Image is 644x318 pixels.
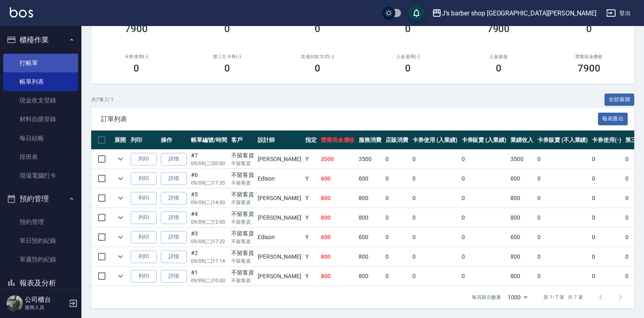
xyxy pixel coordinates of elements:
[25,296,66,304] h5: 公司櫃台
[3,72,78,91] a: 帳單列表
[191,218,227,226] p: 09/09 (二) 12:00
[189,247,229,266] td: #2
[303,189,319,208] td: Y
[231,171,254,179] div: 不留客資
[189,267,229,286] td: #1
[508,150,535,169] td: 3500
[231,179,254,187] p: 不留客資
[487,23,510,35] h3: 7900
[496,63,502,74] h3: 0
[410,267,460,286] td: 0
[463,54,534,59] h2: 入金儲值
[231,249,254,257] div: 不留客資
[605,94,635,106] button: 全部展開
[282,54,353,59] h2: 其他付款方式(-)
[224,23,230,35] h3: 0
[319,247,357,266] td: 800
[114,270,127,282] button: expand row
[231,277,254,284] p: 不留客資
[256,228,303,247] td: Edison
[508,131,535,150] th: 業績收入
[129,131,159,150] th: 列印
[383,169,410,188] td: 0
[535,150,590,169] td: 0
[410,228,460,247] td: 0
[590,208,623,227] td: 0
[189,131,229,150] th: 帳單編號/時間
[3,188,78,209] button: 預約管理
[256,169,303,188] td: Edison
[161,231,187,244] a: 詳情
[460,189,509,208] td: 0
[303,169,319,188] td: Y
[189,169,229,188] td: #6
[10,7,33,17] img: Logo
[460,208,509,227] td: 0
[3,272,78,294] button: 報表及分析
[3,129,78,148] a: 每日結帳
[598,113,628,125] button: 報表匯出
[590,247,623,266] td: 0
[231,229,254,238] div: 不留客資
[357,150,383,169] td: 3500
[101,115,598,123] span: 訂單列表
[191,54,262,59] h2: 第三方卡券(-)
[319,189,357,208] td: 800
[231,218,254,226] p: 不留客資
[131,231,157,244] button: 列印
[131,153,157,166] button: 列印
[460,247,509,266] td: 0
[256,247,303,266] td: [PERSON_NAME]
[131,211,157,224] button: 列印
[590,189,623,208] td: 0
[319,150,357,169] td: 3500
[319,267,357,286] td: 800
[410,169,460,188] td: 0
[114,153,127,165] button: expand row
[191,160,227,167] p: 09/09 (二) 20:00
[410,208,460,227] td: 0
[315,63,320,74] h3: 0
[161,250,187,263] a: 詳情
[460,150,509,169] td: 0
[590,131,623,150] th: 卡券使用(-)
[535,131,590,150] th: 卡券販賣 (不入業績)
[131,192,157,205] button: 列印
[256,131,303,150] th: 設計師
[231,151,254,160] div: 不留客資
[229,131,256,150] th: 客戶
[586,23,592,35] h3: 0
[114,192,127,204] button: expand row
[161,192,187,205] a: 詳情
[357,228,383,247] td: 600
[191,199,227,206] p: 09/09 (二) 14:00
[231,268,254,277] div: 不留客資
[161,172,187,185] a: 詳情
[319,131,357,150] th: 營業現金應收
[112,131,129,150] th: 展開
[231,238,254,245] p: 不留客資
[303,131,319,150] th: 指定
[231,160,254,167] p: 不留客資
[508,208,535,227] td: 800
[357,131,383,150] th: 服務消費
[231,199,254,206] p: 不留客資
[191,277,227,284] p: 09/09 (二) 10:00
[460,131,509,150] th: 卡券販賣 (入業績)
[319,228,357,247] td: 600
[131,172,157,185] button: 列印
[410,150,460,169] td: 0
[460,267,509,286] td: 0
[410,247,460,266] td: 0
[410,189,460,208] td: 0
[357,189,383,208] td: 800
[429,5,600,22] button: J’s barber shop [GEOGRAPHIC_DATA][PERSON_NAME]
[231,190,254,199] div: 不留客資
[535,228,590,247] td: 0
[159,131,189,150] th: 操作
[590,169,623,188] td: 0
[504,286,530,308] div: 1000
[3,110,78,129] a: 材料自購登錄
[357,267,383,286] td: 800
[383,189,410,208] td: 0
